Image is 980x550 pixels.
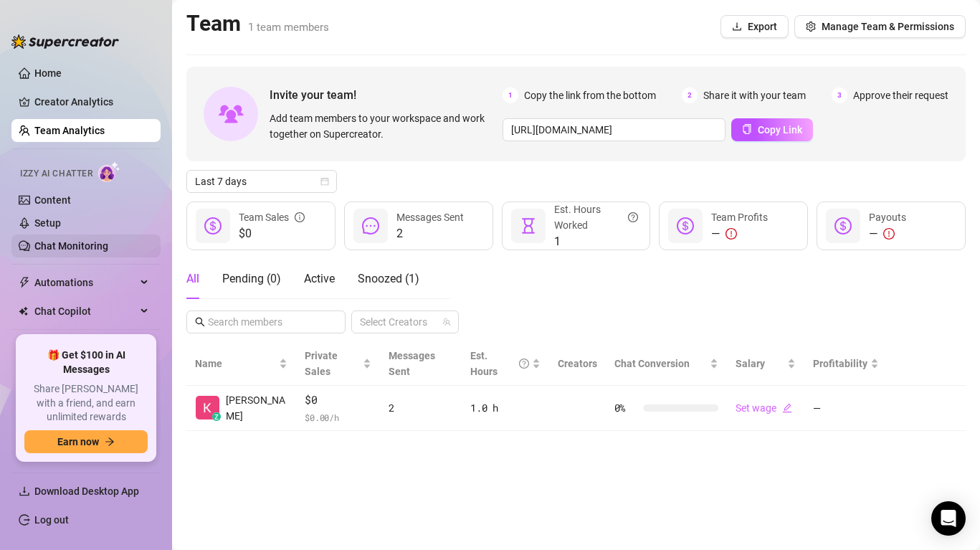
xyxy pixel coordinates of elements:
[736,358,765,369] span: Salary
[389,350,435,377] span: Messages Sent
[396,212,464,223] span: Messages Sent
[883,228,895,240] span: exclamation-circle
[34,194,71,206] a: Content
[34,217,61,229] a: Setup
[711,212,768,223] span: Team Profits
[804,386,888,431] td: —
[34,271,136,294] span: Automations
[57,436,99,447] span: Earn now
[742,124,752,134] span: copy
[782,403,792,413] span: edit
[614,400,637,416] span: 0 %
[305,350,338,377] span: Private Sales
[19,306,28,316] img: Chat Copilot
[24,382,148,425] span: Share [PERSON_NAME] with a friend, and earn unlimited rewards
[470,400,540,416] div: 1.0 h
[195,171,328,192] span: Last 7 days
[503,87,518,103] span: 1
[24,349,148,376] span: 🎁 Get $100 in AI Messages
[270,110,497,142] span: Add team members to your workspace and work together on Supercreator.
[270,86,503,104] span: Invite your team!
[195,317,205,327] span: search
[34,67,62,79] a: Home
[186,342,296,386] th: Name
[34,485,139,497] span: Download Desktop App
[186,10,329,37] h2: Team
[34,125,105,136] a: Team Analytics
[305,392,371,409] span: $0
[222,270,281,288] div: Pending ( 0 )
[726,228,737,240] span: exclamation-circle
[813,358,867,369] span: Profitability
[554,233,639,250] span: 1
[24,430,148,453] button: Earn nowarrow-right
[34,240,108,252] a: Chat Monitoring
[239,225,305,242] span: $0
[358,272,419,285] span: Snoozed ( 1 )
[204,217,222,234] span: dollar-circle
[305,410,371,425] span: $ 0.00 /h
[362,217,379,234] span: message
[628,201,638,233] span: question-circle
[519,348,529,379] span: question-circle
[389,400,454,416] div: 2
[226,392,287,424] span: [PERSON_NAME]
[34,90,149,113] a: Creator Analytics
[186,270,199,288] div: All
[720,15,789,38] button: Export
[731,118,813,141] button: Copy Link
[212,412,221,421] div: z
[794,15,966,38] button: Manage Team & Permissions
[869,225,906,242] div: —
[834,217,852,234] span: dollar-circle
[20,167,92,181] span: Izzy AI Chatter
[736,402,792,414] a: Set wageedit
[832,87,847,103] span: 3
[239,209,305,225] div: Team Sales
[248,21,329,34] span: 1 team members
[703,87,806,103] span: Share it with your team
[711,225,768,242] div: —
[614,358,690,369] span: Chat Conversion
[295,209,305,225] span: info-circle
[549,342,606,386] th: Creators
[320,177,329,186] span: calendar
[682,87,698,103] span: 2
[732,22,742,32] span: download
[19,485,30,497] span: download
[196,396,219,419] img: Kailyn Baby
[34,300,136,323] span: Chat Copilot
[554,201,639,233] div: Est. Hours Worked
[758,124,802,136] span: Copy Link
[195,356,276,371] span: Name
[11,34,119,49] img: logo-BBDzfeDw.svg
[19,277,30,288] span: thunderbolt
[470,348,528,379] div: Est. Hours
[869,212,906,223] span: Payouts
[98,161,120,182] img: AI Chatter
[853,87,948,103] span: Approve their request
[105,437,115,447] span: arrow-right
[396,225,464,242] span: 2
[208,314,325,330] input: Search members
[520,217,537,234] span: hourglass
[748,21,777,32] span: Export
[822,21,954,32] span: Manage Team & Permissions
[677,217,694,234] span: dollar-circle
[442,318,451,326] span: team
[806,22,816,32] span: setting
[524,87,656,103] span: Copy the link from the bottom
[304,272,335,285] span: Active
[34,514,69,526] a: Log out
[931,501,966,536] div: Open Intercom Messenger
